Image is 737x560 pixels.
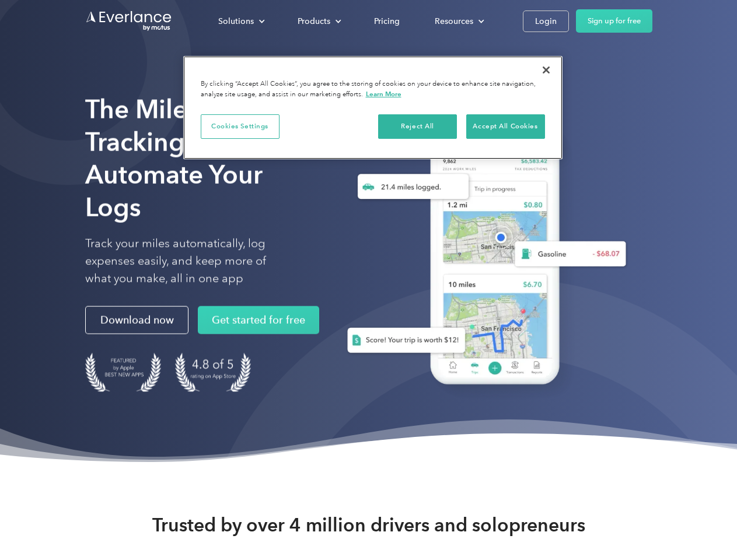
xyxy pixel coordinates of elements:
div: Resources [423,11,494,32]
div: Pricing [374,14,400,29]
button: Cookies Settings [201,114,280,139]
a: Login [523,10,569,32]
a: Pricing [362,11,411,32]
a: Sign up for free [576,9,652,33]
a: More information about your privacy, opens in a new tab [366,90,401,98]
strong: Trusted by over 4 million drivers and solopreneurs [152,513,585,537]
a: Get started for free [198,306,319,334]
div: Products [286,11,351,32]
img: Badge for Featured by Apple Best New Apps [85,353,161,392]
div: Cookie banner [183,56,563,159]
div: Resources [435,14,473,29]
div: Solutions [207,11,274,32]
div: Products [298,14,330,29]
div: Login [535,14,557,29]
button: Reject All [378,114,457,139]
div: By clicking “Accept All Cookies”, you agree to the storing of cookies on your device to enhance s... [201,79,545,100]
img: 4.9 out of 5 stars on the app store [175,353,251,392]
img: Everlance, mileage tracker app, expense tracking app [329,111,635,402]
button: Accept All Cookies [466,114,545,139]
p: Track your miles automatically, log expenses easily, and keep more of what you make, all in one app [85,235,294,288]
div: Privacy [183,56,563,159]
button: Close [533,57,559,83]
a: Go to homepage [85,10,173,32]
a: Download now [85,306,188,334]
div: Solutions [218,14,254,29]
